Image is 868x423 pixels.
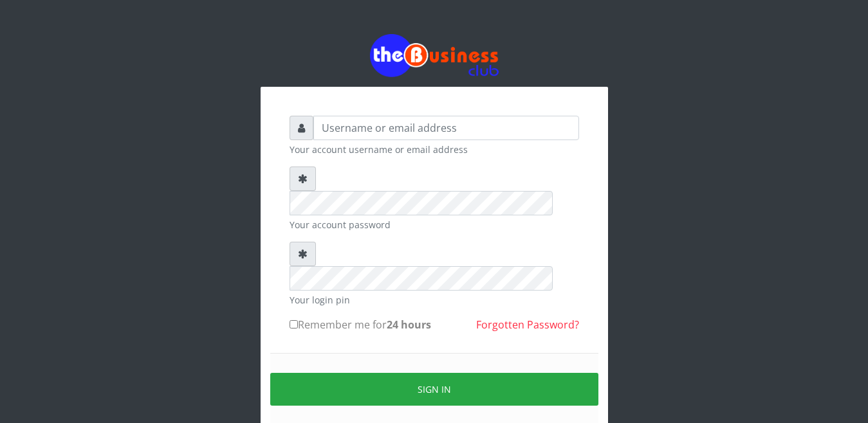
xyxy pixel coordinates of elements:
input: Remember me for24 hours [290,320,298,328]
small: Your login pin [290,293,579,307]
b: 24 hours [387,318,431,332]
button: Sign in [270,373,598,406]
small: Your account username or email address [290,143,579,156]
label: Remember me for [290,317,431,332]
a: Forgotten Password? [476,318,579,332]
input: Username or email address [313,116,579,140]
small: Your account password [290,218,579,231]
